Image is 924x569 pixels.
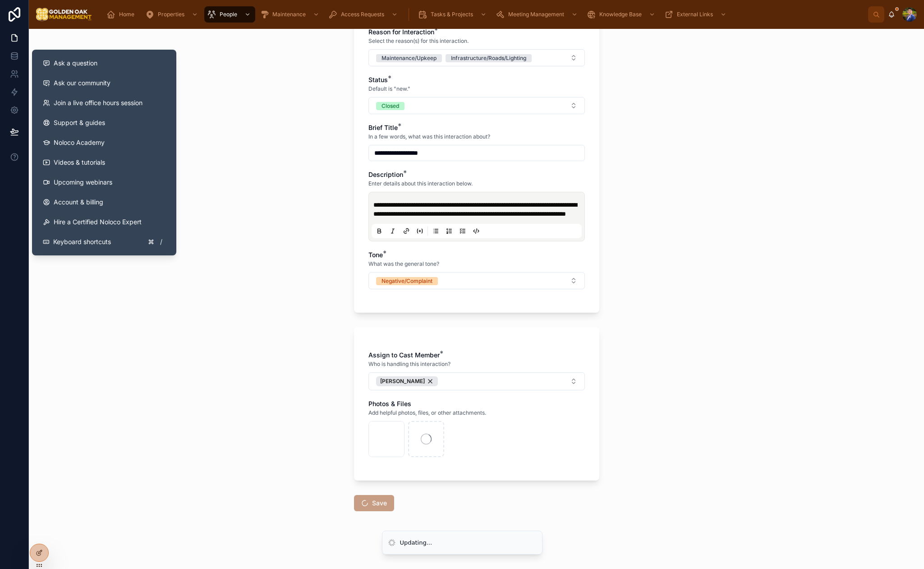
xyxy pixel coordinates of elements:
button: Keyboard shortcuts/ [36,232,173,252]
button: Select Button [368,97,585,114]
a: Ask our community [36,73,173,93]
span: Enter details about this interaction below. [368,180,473,187]
div: scrollable content [99,5,868,24]
span: Meeting Management [508,11,564,18]
div: Updating... [400,538,432,547]
button: Select Button [368,49,585,66]
span: Maintenance [272,11,306,18]
a: Account & billing [36,192,173,212]
div: Infrastructure/Roads/Lighting [451,54,526,62]
a: Knowledge Base [584,6,660,23]
button: Select Button [368,272,585,289]
span: Ask our community [54,79,110,88]
a: Home [104,6,141,23]
span: Keyboard shortcuts [53,237,111,246]
div: Maintenance/Upkeep [382,54,437,62]
div: Negative/Complaint [382,277,432,285]
button: Unselect INFRASTRUCTURE_ROADS_LIGHTING [446,53,532,62]
a: Meeting Management [493,6,582,23]
button: Hire a Certified Noloco Expert [36,212,173,232]
span: Assign to Cast Member [368,351,440,359]
a: Tasks & Projects [415,6,491,23]
button: Unselect 8 [376,376,438,386]
a: Join a live office hours session [36,93,173,113]
span: Status [368,76,388,83]
span: Select the reason(s) for this interaction. [368,37,469,45]
span: Hire a Certified Noloco Expert [54,217,142,227]
span: Noloco Academy [54,138,105,147]
span: Knowledge Base [599,11,642,18]
span: Brief Title [368,124,398,131]
span: Add helpful photos, files, or other attachments. [368,409,486,416]
a: Upcoming webinars [36,172,173,192]
span: Description [368,171,403,178]
a: Properties [143,6,202,23]
a: External Links [662,6,731,23]
a: Videos & tutorials [36,153,173,172]
img: App logo [36,7,92,22]
button: Unselect MAINTENANCE_UPKEEP [376,53,442,62]
a: Access Requests [326,6,402,23]
span: Support & guides [54,118,105,127]
span: Default is "new." [368,85,410,93]
span: Home [119,11,134,18]
span: Reason for Interaction [368,28,434,36]
span: Access Requests [341,11,384,18]
span: External Links [677,11,713,18]
span: In a few words, what was this interaction about? [368,133,490,140]
span: Join a live office hours session [54,98,143,107]
span: Ask a question [54,59,97,68]
span: Photos & Files [368,400,411,407]
a: Maintenance [257,6,324,23]
span: Tasks & Projects [431,11,473,18]
span: Who is handling this interaction? [368,361,451,368]
span: People [220,11,237,18]
span: Properties [158,11,184,18]
button: Select Button [368,372,585,390]
span: / [157,238,165,245]
span: Tone [368,251,383,259]
button: Ask a question [36,53,173,73]
a: Noloco Academy [36,133,173,153]
a: People [204,6,255,23]
span: Account & billing [54,198,103,207]
span: [PERSON_NAME] [380,378,425,385]
div: Closed [382,102,399,110]
span: Upcoming webinars [54,178,112,187]
a: Support & guides [36,113,173,133]
span: Videos & tutorials [54,158,105,167]
span: What was the general tone? [368,260,439,268]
